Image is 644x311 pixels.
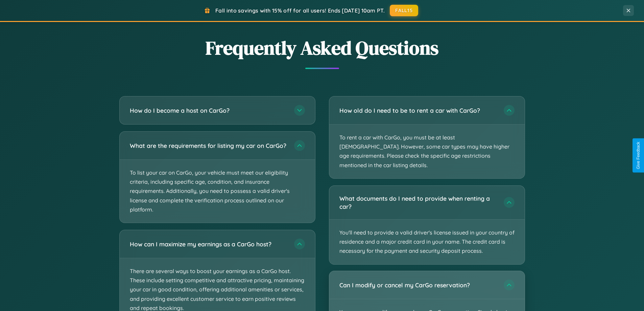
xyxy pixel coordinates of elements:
h3: How do I become a host on CarGo? [130,106,287,115]
h3: Can I modify or cancel my CarGo reservation? [339,281,497,289]
p: You'll need to provide a valid driver's license issued in your country of residence and a major c... [329,220,525,264]
h3: What documents do I need to provide when renting a car? [339,194,497,211]
button: FALL15 [390,5,418,16]
h3: How can I maximize my earnings as a CarGo host? [130,240,287,248]
h2: Frequently Asked Questions [119,35,525,61]
p: To list your car on CarGo, your vehicle must meet our eligibility criteria, including specific ag... [120,160,315,223]
div: Give Feedback [636,142,641,169]
h3: What are the requirements for listing my car on CarGo? [130,141,287,150]
span: Fall into savings with 15% off for all users! Ends [DATE] 10am PT. [215,7,385,14]
h3: How old do I need to be to rent a car with CarGo? [339,106,497,115]
p: To rent a car with CarGo, you must be at least [DEMOGRAPHIC_DATA]. However, some car types may ha... [329,125,525,178]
